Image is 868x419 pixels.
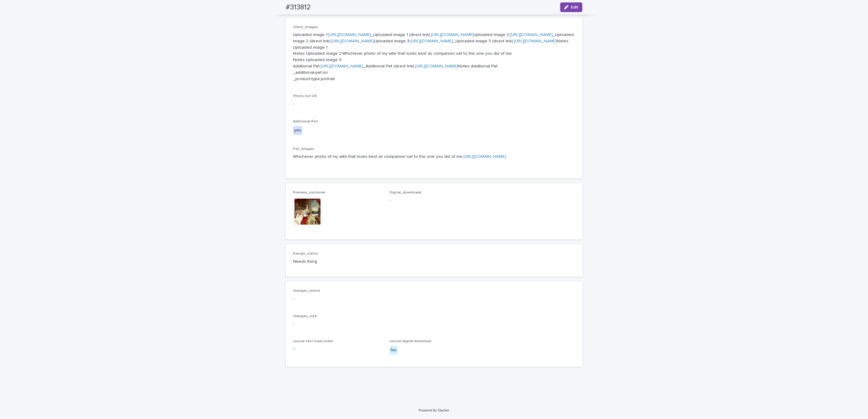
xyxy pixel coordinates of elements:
[390,346,398,355] div: No
[293,339,333,343] span: source-fast-track-order
[560,2,582,12] button: Edit
[390,191,422,194] span: Digital_downloads
[293,154,575,166] p: Whichever photo of my wife that looks best as companion set to the one you did of me.
[286,3,311,12] h2: #313812
[293,101,575,107] p: -
[293,321,575,327] p: -
[293,120,318,123] span: Additional Pet
[293,296,575,302] p: -
[410,39,453,43] a: [URL][DOMAIN_NAME]
[390,339,431,343] span: source-digital-download
[293,252,318,255] span: Design_status
[419,408,449,412] a: Powered By Stacker
[293,258,382,265] p: Needs fixing
[293,126,302,135] div: yes
[321,64,363,68] a: [URL][DOMAIN_NAME]
[463,154,506,159] a: [URL][DOMAIN_NAME]
[293,25,318,29] span: Client_Images
[510,33,553,37] a: [URL][DOMAIN_NAME]
[415,64,458,68] a: [URL][DOMAIN_NAME]
[571,5,578,9] span: Edit
[293,191,326,194] span: Preview_customer
[293,147,314,151] span: Pet_Images
[293,94,317,98] span: Photo not OK
[293,32,575,82] p: Uploaded image 1: _Uploaded image 1 (direct link): Uploaded image 2: _Uploaded image 2 (direct li...
[293,314,317,318] span: changes_size
[331,39,374,43] a: [URL][DOMAIN_NAME]
[514,39,557,43] a: [URL][DOMAIN_NAME]
[328,33,371,37] a: [URL][DOMAIN_NAME]
[390,197,479,203] p: -
[431,33,474,37] a: [URL][DOMAIN_NAME]
[293,289,320,293] span: changes_photo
